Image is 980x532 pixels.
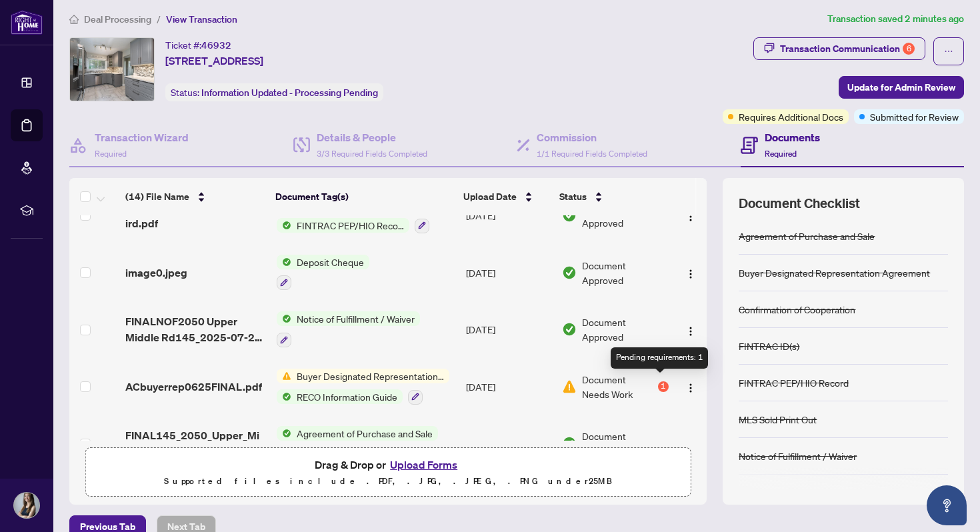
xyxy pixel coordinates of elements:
[944,47,953,56] span: ellipsis
[680,262,701,283] button: Logo
[125,189,189,204] span: (14) File Name
[165,83,383,101] div: Status:
[277,197,429,233] button: Status IconFINTRAC ID(s)Status IconFINTRAC PEP/HIO Record
[562,322,577,337] img: Document Status
[685,383,696,393] img: Logo
[277,426,291,441] img: Status Icon
[94,473,682,489] p: Supported files include .PDF, .JPG, .JPEG, .PNG under 25 MB
[291,218,409,233] span: FINTRAC PEP/HIO Record
[277,255,291,269] img: Status Icon
[291,255,369,269] span: Deposit Cheque
[69,15,79,24] span: home
[582,372,655,401] span: Document Needs Work
[582,258,668,287] span: Document Approved
[201,87,378,99] span: Information Updated - Processing Pending
[291,426,438,441] span: Agreement of Purchase and Sale
[685,269,696,279] img: Logo
[70,38,154,101] img: IMG-W12236449_1.jpg
[537,129,647,145] h4: Commission
[461,187,557,244] td: [DATE]
[277,369,449,405] button: Status IconBuyer Designated Representation AgreementStatus IconRECO Information Guide
[537,149,647,159] span: 1/1 Required Fields Completed
[739,194,860,213] span: Document Checklist
[739,109,843,124] span: Requires Additional Docs
[680,319,701,340] button: Logo
[165,37,231,53] div: Ticket #:
[317,149,427,159] span: 3/3 Required Fields Completed
[685,211,696,222] img: Logo
[780,38,915,59] div: Transaction Communication
[562,208,577,223] img: Document Status
[270,178,458,215] th: Document Tag(s)
[291,389,403,404] span: RECO Information Guide
[277,218,291,233] img: Status Icon
[201,39,231,51] span: 46932
[680,433,701,454] button: Logo
[839,76,964,99] button: Update for Admin Review
[753,37,925,60] button: Transaction Communication6
[291,311,420,326] span: Notice of Fulfillment / Waiver
[461,244,557,301] td: [DATE]
[458,178,554,215] th: Upload Date
[165,53,263,69] span: [STREET_ADDRESS]
[125,379,262,395] span: ACbuyerrep0625FINAL.pdf
[680,376,701,397] button: Logo
[277,389,291,404] img: Status Icon
[317,129,427,145] h4: Details & People
[461,301,557,358] td: [DATE]
[277,311,291,326] img: Status Icon
[125,199,266,231] span: ALISONCRANEfintractIIDrecird.pdf
[157,11,161,27] li: /
[166,13,237,25] span: View Transaction
[559,189,587,204] span: Status
[14,493,39,518] img: Profile Icon
[291,369,449,383] span: Buyer Designated Representation Agreement
[870,109,959,124] span: Submitted for Review
[386,456,461,473] button: Upload Forms
[739,375,849,390] div: FINTRAC PEP/HIO Record
[86,448,690,497] span: Drag & Drop orUpload FormsSupported files include .PDF, .JPG, .JPEG, .PNG under25MB
[739,302,855,317] div: Confirmation of Cooperation
[739,229,875,243] div: Agreement of Purchase and Sale
[461,358,557,415] td: [DATE]
[582,201,668,230] span: Document Approved
[680,205,701,226] button: Logo
[562,436,577,451] img: Document Status
[765,149,797,159] span: Required
[277,369,291,383] img: Status Icon
[827,11,964,27] article: Transaction saved 2 minutes ago
[658,381,669,392] div: 1
[554,178,670,215] th: Status
[125,427,266,459] span: FINAL145_2050_Upper_Middle_Road_offeracknowledged.pdf
[685,440,696,451] img: Logo
[562,379,577,394] img: Document Status
[315,456,461,473] span: Drag & Drop or
[95,129,189,145] h4: Transaction Wizard
[739,265,930,280] div: Buyer Designated Representation Agreement
[739,449,857,463] div: Notice of Fulfillment / Waiver
[562,265,577,280] img: Document Status
[277,311,420,347] button: Status IconNotice of Fulfillment / Waiver
[461,415,557,473] td: [DATE]
[685,326,696,337] img: Logo
[120,178,271,215] th: (14) File Name
[847,77,955,98] span: Update for Admin Review
[611,347,708,369] div: Pending requirements: 1
[125,313,266,345] span: FINALNOF2050 Upper Middle Rd145_2025-07-29 12_36_05 1.pdf
[903,43,915,55] div: 6
[765,129,820,145] h4: Documents
[84,13,151,25] span: Deal Processing
[11,10,43,35] img: logo
[463,189,517,204] span: Upload Date
[277,426,438,462] button: Status IconAgreement of Purchase and Sale
[927,485,967,525] button: Open asap
[95,149,127,159] span: Required
[125,265,187,281] span: image0.jpeg
[277,255,369,291] button: Status IconDeposit Cheque
[739,339,799,353] div: FINTRAC ID(s)
[582,429,668,458] span: Document Approved
[739,412,817,427] div: MLS Sold Print Out
[582,315,668,344] span: Document Approved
